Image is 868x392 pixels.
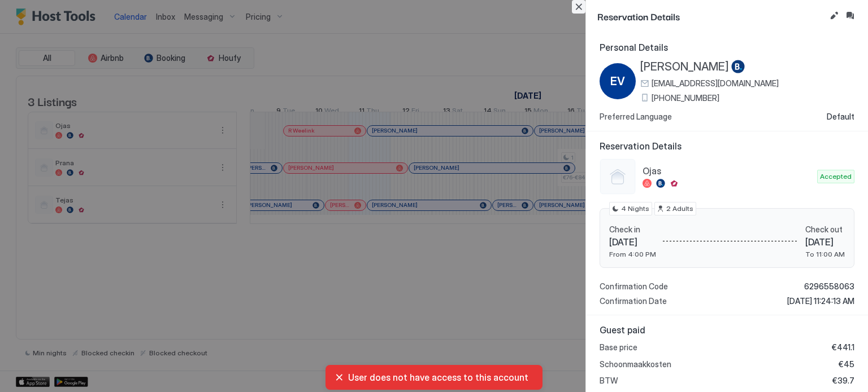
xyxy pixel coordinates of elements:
span: Check out [805,224,845,235]
span: 6296558063 [804,281,854,292]
span: €441.1 [832,342,854,353]
span: 4 Nights [621,204,649,214]
span: Check in [609,224,656,235]
span: Confirmation Code [600,281,668,292]
button: Edit reservation [827,9,841,23]
span: User does not have access to this account [348,372,533,383]
span: [EMAIL_ADDRESS][DOMAIN_NAME] [652,78,779,89]
span: Ojas [643,165,813,177]
span: [PHONE_NUMBER] [652,93,719,103]
span: Personal Details [600,42,854,53]
span: Default [827,112,854,122]
span: To 11:00 AM [805,250,845,258]
span: EV [610,73,625,90]
span: 2 Adults [666,204,693,214]
span: Guest paid [600,324,854,336]
span: Confirmation Date [600,296,667,306]
span: Accepted [820,171,852,182]
span: €45 [839,359,854,369]
span: From 4:00 PM [609,250,656,258]
span: Schoonmaakkosten [600,359,671,369]
span: Reservation Details [597,9,825,23]
span: Base price [600,342,637,353]
span: [DATE] [609,236,656,248]
span: Preferred Language [600,112,672,122]
span: [DATE] [805,236,845,248]
span: [DATE] 11:24:13 AM [787,296,854,306]
span: [PERSON_NAME] [640,60,729,74]
span: Reservation Details [600,140,854,152]
button: Inbox [843,9,857,23]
